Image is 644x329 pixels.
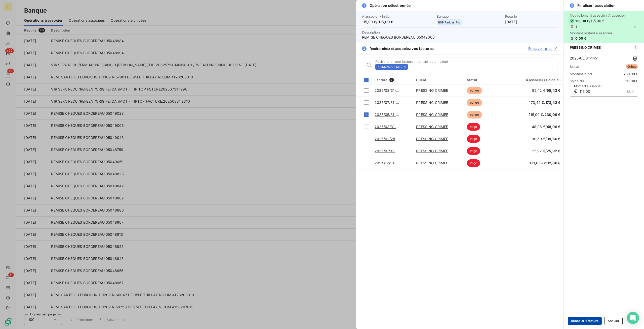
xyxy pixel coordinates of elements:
[532,125,560,129] span: 48,96 € /
[532,137,560,141] span: 99,60 € /
[416,88,448,93] a: PRESSING CRIMEE
[633,45,638,50] span: 1
[545,161,560,165] span: 132,86 €
[625,79,638,83] span: 115,00 €
[532,149,560,153] span: 25,92 € /
[509,78,560,82] div: À associer / Solde dû
[467,78,503,82] div: Statut
[570,72,592,76] span: Montant initial
[505,14,557,24] div: [DATE]
[375,161,405,165] a: 2024/12/31-2872
[467,99,482,106] span: échue
[375,149,405,153] a: 2025/01/31-0246
[528,46,557,51] a: En savoir plus
[467,147,480,155] span: litige
[416,125,448,129] a: PRESSING CRIMEE
[375,88,405,93] a: 2025/08/31-2388
[379,20,393,24] span: 115,00 €
[575,36,586,40] span: 0,00 €
[375,137,406,141] a: 2025/02/28-0495
[467,159,480,167] span: litige
[370,46,434,51] span: Recherchez et associez vos factures
[362,46,367,51] span: 2
[547,125,560,129] span: 48,96 €
[570,79,584,83] span: Solde dû
[570,13,625,17] span: Nouvellement associé / À associer
[375,100,405,105] a: 2025/07/31-2096
[589,18,605,23] span: / 115,00 €
[362,14,434,18] span: À associer / Initial
[547,137,560,141] span: 99,60 €
[437,14,502,18] span: Banque
[626,64,638,69] span: échue
[362,30,380,34] span: Description
[532,88,560,93] span: 95,42 € /
[375,125,405,129] a: 2025/03/31-0810
[530,161,560,165] span: 113,05 € /
[362,3,367,8] span: 1
[577,3,616,8] span: Finaliser l’association
[545,100,560,105] span: 173,42 €
[547,88,560,93] span: 95,42 €
[575,19,589,23] span: 115,00 €
[416,112,448,117] a: PRESSING CRIMEE
[416,137,448,141] a: PRESSING CRIMEE
[416,161,448,165] a: PRESSING CRIMEE
[624,72,638,76] span: 230,09 €
[570,31,625,35] span: Montant restant à associer
[375,78,410,82] div: Facture
[389,78,394,82] span: 7
[416,100,448,105] a: PRESSING CRIMEE
[529,112,560,117] span: 115,00 € /
[362,35,557,40] span: REMISE CHEQUES BORDEREAU 05049006
[568,317,602,325] button: Associer 1 facture
[370,3,411,8] span: Opération sélectionnée
[467,111,482,118] span: échue
[467,87,482,94] span: échue
[467,135,480,143] span: litige
[575,25,577,29] span: 1
[544,112,560,117] span: 230,09 €
[377,65,402,68] span: PRESSING CRIMEE
[416,149,448,153] a: PRESSING CRIMEE
[547,149,560,153] span: 25,92 €
[410,64,557,69] input: placeholder
[416,78,461,82] div: Client
[604,317,623,325] button: Annuler
[505,14,557,18] span: Reçu le
[627,312,639,324] div: Open Intercom Messenger
[375,112,403,117] a: 2025/05/31-1451
[362,19,434,24] span: 115,00 € /
[529,100,560,105] span: 173,42 € /
[570,3,574,8] span: 3
[570,45,601,49] span: PRESSING CRIMEE
[570,56,598,61] a: 2025/05/31-1451
[570,65,579,69] span: Statut
[467,123,480,131] span: litige
[438,21,460,24] span: BNP Paribas Pro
